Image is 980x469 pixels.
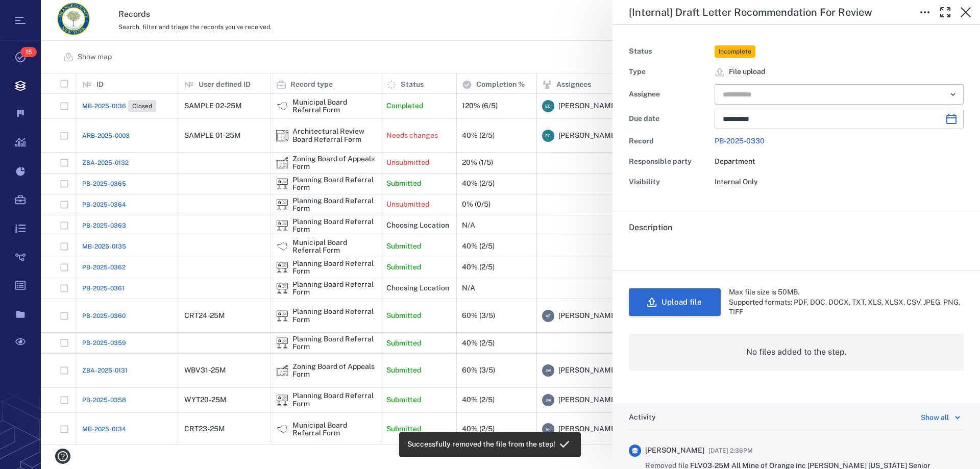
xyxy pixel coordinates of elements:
[629,6,872,19] h5: [Internal] Draft Letter Recommendation For Review
[629,412,656,423] h6: Activity
[941,109,962,129] button: Choose date, selected date is Sep 19, 2025
[8,8,326,17] body: Rich Text Area. Press ALT-0 for help.
[629,288,721,316] button: Upload file
[23,7,44,16] span: Help
[946,87,960,102] button: Open
[629,175,710,189] div: Visibility
[935,2,955,22] button: Toggle Fullscreen
[955,2,976,22] button: Close
[629,44,710,59] div: Status
[629,87,710,102] div: Assignee
[645,446,704,456] span: [PERSON_NAME]
[715,157,755,165] span: Department
[629,134,710,149] div: Record
[921,411,949,424] div: Show all
[629,243,631,253] span: .
[729,67,765,77] span: File upload
[915,2,935,22] button: Toggle to Edit Boxes
[629,221,964,234] h6: Description
[715,137,765,145] a: PB-2025-0330
[629,112,710,126] div: Due date
[629,65,710,79] div: Type
[717,47,753,56] span: Incomplete
[715,178,758,186] span: Internal Only
[629,155,710,169] div: Responsible party
[708,445,753,457] span: [DATE] 2:36PM
[729,287,964,317] div: Max file size is 50MB. Supported formats: PDF, DOC, DOCX, TXT, XLS, XLSX, CSV, JPEG, PNG, TIFF
[629,334,964,371] div: No files added to the step.
[407,435,555,454] div: Successfully removed the file from the step!
[20,47,37,57] span: 15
